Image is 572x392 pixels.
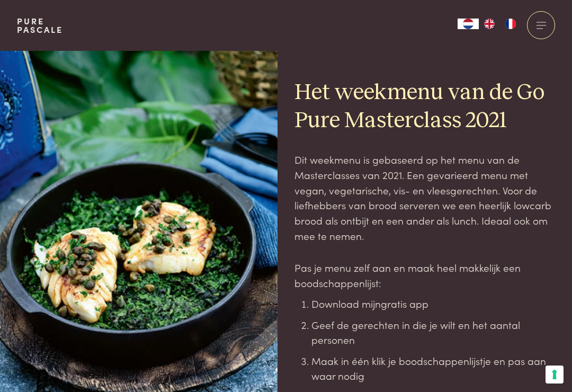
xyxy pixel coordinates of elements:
[546,366,564,384] button: Uw voorkeuren voor toestemming voor trackingtechnologieën
[311,296,555,311] li: Download mijn
[17,17,63,34] a: PurePascale
[458,19,479,29] div: Language
[311,317,555,348] li: Geef de gerechten in die je wilt en het aantal personen
[294,260,555,290] p: Pas je menu zelf aan en maak heel makkelijk een boodschappenlijst:
[458,19,479,29] a: NL
[479,19,500,29] a: EN
[311,353,555,384] li: Maak in één klik je boodschappenlijstje en pas aan waar nodig
[381,296,428,310] a: gratis app
[458,19,521,29] aside: Language selected: Nederlands
[479,19,521,29] ul: Language list
[294,152,555,243] p: Dit weekmenu is gebaseerd op het menu van de Masterclasses van 2021. Een gevarieerd menu met vega...
[294,79,555,135] h2: Het weekmenu van de Go Pure Masterclass 2021
[500,19,521,29] a: FR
